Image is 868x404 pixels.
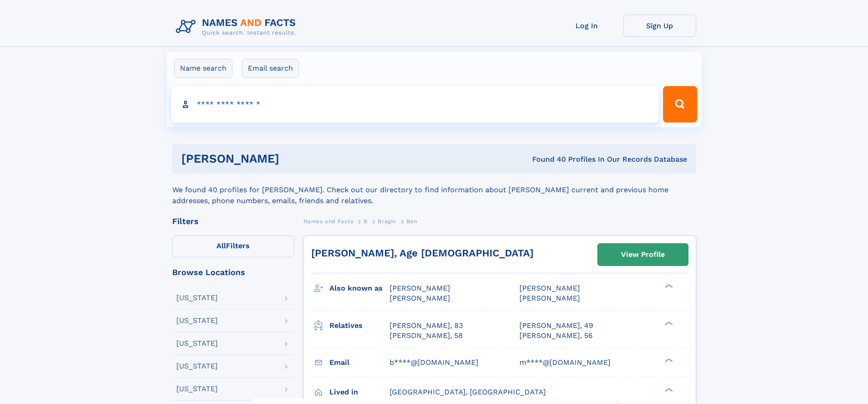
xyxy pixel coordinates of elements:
[242,59,299,78] label: Email search
[406,154,687,164] div: Found 40 Profiles In Our Records Database
[598,244,688,266] a: View Profile
[663,86,697,123] button: Search Button
[176,363,218,370] div: [US_STATE]
[663,387,673,393] div: ❯
[623,15,696,37] a: Sign Up
[174,59,232,78] label: Name search
[329,281,390,296] h3: Also known as
[176,385,218,393] div: [US_STATE]
[663,320,673,326] div: ❯
[364,218,368,225] span: B
[172,268,294,276] div: Browse Locations
[390,388,546,396] span: [GEOGRAPHIC_DATA], [GEOGRAPHIC_DATA]
[663,283,673,289] div: ❯
[329,384,390,400] h3: Lived in
[216,241,226,250] span: All
[519,294,580,302] span: [PERSON_NAME]
[406,218,417,225] span: Ben
[390,284,450,292] span: [PERSON_NAME]
[663,357,673,363] div: ❯
[176,340,218,347] div: [US_STATE]
[172,235,294,257] label: Filters
[621,244,665,265] div: View Profile
[181,153,406,164] h1: [PERSON_NAME]
[390,331,463,341] a: [PERSON_NAME], 58
[378,218,396,225] span: Bragin
[329,318,390,333] h3: Relatives
[172,174,696,206] div: We found 40 profiles for [PERSON_NAME]. Check out our directory to find information about [PERSON...
[519,321,593,331] a: [PERSON_NAME], 49
[519,331,593,341] a: [PERSON_NAME], 56
[390,294,450,302] span: [PERSON_NAME]
[329,355,390,370] h3: Email
[172,217,294,225] div: Filters
[390,321,463,331] a: [PERSON_NAME], 83
[176,294,218,302] div: [US_STATE]
[550,15,623,37] a: Log In
[311,247,534,259] a: [PERSON_NAME], Age [DEMOGRAPHIC_DATA]
[172,15,303,39] img: Logo Names and Facts
[171,86,659,123] input: search input
[303,215,354,227] a: Names and Facts
[519,284,580,292] span: [PERSON_NAME]
[364,215,368,227] a: B
[176,317,218,324] div: [US_STATE]
[378,215,396,227] a: Bragin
